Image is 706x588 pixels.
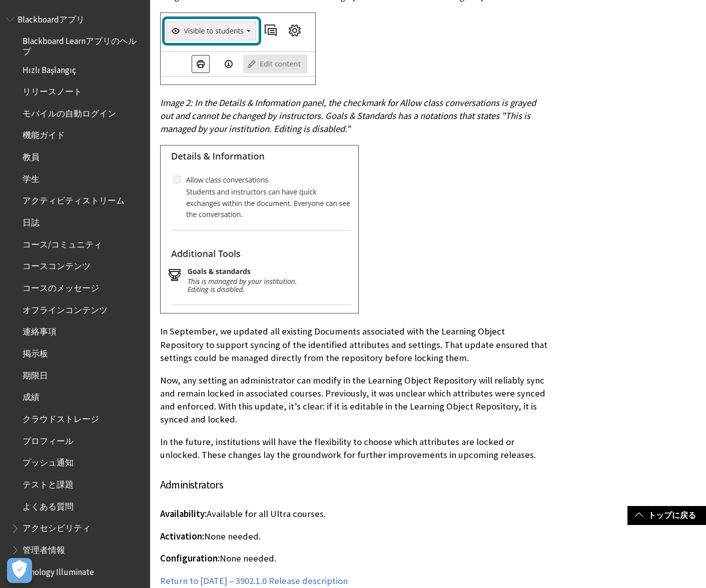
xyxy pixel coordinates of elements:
span: モバイルの自動ログイン [23,105,116,118]
button: 優先設定センターを開く [7,558,32,583]
span: Anthology Illuminate [18,563,94,577]
span: Blackboardアプリ [18,11,85,24]
span: 期限日 [23,367,48,380]
span: オフラインコンテンツ [23,301,108,315]
span: 連絡事項 [23,323,57,337]
h4: Administrators [160,476,548,493]
span: Image 2: In the Details & Information panel, the checkmark for Allow class conversations [160,97,499,108]
span: is grayed out and cannot be changed by instructors. Goals & Standards has a notations that states... [160,97,536,134]
p: In the future, institutions will have the flexibility to choose which attributes are locked or un... [160,435,548,461]
span: Configuration: [160,552,220,564]
img: The Details & Information panel, showing the allow conversations selected with a checkmark that i... [160,145,359,313]
span: 掲示板 [23,345,48,358]
span: コースコンテンツ [23,258,91,271]
span: よくある質問 [23,498,74,511]
span: 学生 [23,170,40,184]
span: テストと課題 [23,476,74,489]
span: プッシュ通知 [23,454,74,468]
nav: Book outline for Blackboard App Help [6,11,144,558]
span: リリースノート [23,83,82,96]
img: The Visible to Students button, highlighted in blue, appears grayed out. [160,12,316,85]
span: コース/コミュニティ [23,236,102,249]
span: クラウドストレージ [23,410,99,424]
span: Availability: [160,508,207,519]
span: コースのメッセージ [23,279,99,293]
span: Activation: [160,530,204,542]
span: Hızlı Başlangıç [23,61,76,75]
span: 管理者情報 [23,541,65,555]
p: In September, we updated all existing Documents associated with the Learning Object Repository to... [160,325,548,364]
span: プロフィール [23,432,74,446]
a: トップに戻る [627,506,706,524]
span: アクティビティストリーム [23,192,125,206]
span: Blackboard Learnアプリのヘルプ [23,33,143,56]
p: Now, any setting an administrator can modify in the Learning Object Repository will reliably sync... [160,374,548,426]
p: Available for all Ultra courses. [160,507,548,520]
p: None needed. [160,552,548,565]
span: アクセシビリティ [23,520,91,533]
span: 機能ガイド [23,127,65,140]
span: 教員 [23,148,40,162]
span: 成績 [23,389,40,402]
span: 日誌 [23,214,40,227]
p: None needed. [160,530,548,543]
a: Return to [DATE] – 3902.1.0 Release description [160,575,348,587]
